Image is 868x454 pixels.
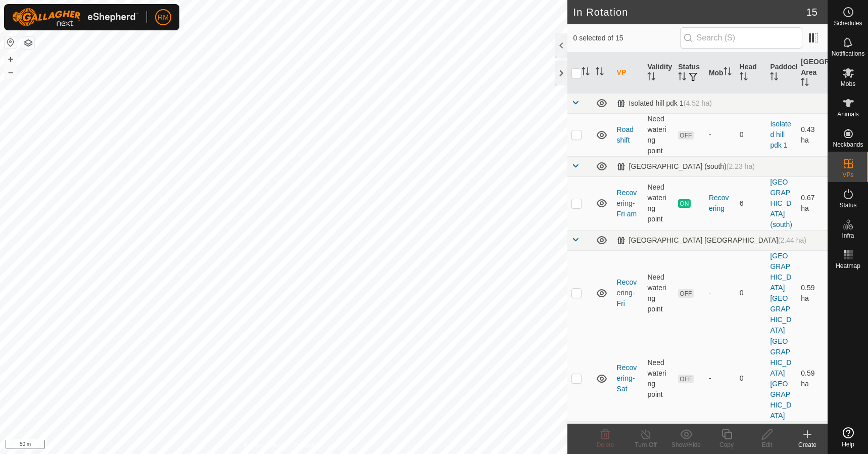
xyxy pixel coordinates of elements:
[839,202,856,208] span: Status
[709,193,732,214] div: Recovering
[678,131,693,140] span: OFF
[617,162,755,171] div: [GEOGRAPHIC_DATA] (south)
[597,441,614,448] span: Delete
[727,162,755,170] span: (2.23 ha)
[709,288,732,298] div: -
[617,364,637,393] a: Recovering-Sat
[12,8,138,26] img: Gallagher Logo
[643,250,674,336] td: Need watering point
[770,120,791,149] a: Isolated hill pdk 1
[643,336,674,421] td: Need watering point
[836,263,860,269] span: Heatmap
[666,440,706,449] div: Show/Hide
[705,53,736,94] th: Mob
[837,111,859,117] span: Animals
[678,74,686,82] p-sorticon: Activate to sort
[724,69,732,77] p-sorticon: Activate to sort
[770,74,778,82] p-sorticon: Activate to sort
[709,129,732,140] div: -
[841,81,855,87] span: Mobs
[797,336,828,421] td: 0.59 ha
[740,74,748,82] p-sorticon: Activate to sort
[787,440,828,449] div: Create
[678,199,690,208] span: ON
[709,373,732,384] div: -
[766,53,797,94] th: Paddock
[797,176,828,230] td: 0.67 ha
[643,113,674,156] td: Need watering point
[294,441,323,450] a: Contact Us
[806,5,817,20] span: 15
[832,51,864,57] span: Notifications
[617,236,806,245] div: [GEOGRAPHIC_DATA] [GEOGRAPHIC_DATA]
[736,250,766,336] td: 0
[678,289,693,298] span: OFF
[842,441,854,447] span: Help
[797,250,828,336] td: 0.59 ha
[5,53,17,65] button: +
[770,252,791,334] a: [GEOGRAPHIC_DATA] [GEOGRAPHIC_DATA]
[582,69,590,77] p-sorticon: Activate to sort
[617,278,637,307] a: Recovering-Fri
[797,53,828,94] th: [GEOGRAPHIC_DATA] Area
[842,172,853,178] span: VPs
[625,440,666,449] div: Turn Off
[22,37,34,49] button: Map Layers
[647,74,655,82] p-sorticon: Activate to sort
[680,27,802,49] input: Search (S)
[678,375,693,383] span: OFF
[833,142,863,148] span: Neckbands
[613,53,644,94] th: VP
[617,189,637,218] a: Recovering-Fri am
[842,233,854,239] span: Infra
[736,336,766,421] td: 0
[828,423,868,451] a: Help
[158,12,169,23] span: RM
[5,66,17,78] button: –
[573,6,806,18] h2: In Rotation
[684,99,712,107] span: (4.52 ha)
[573,33,680,43] span: 0 selected of 15
[674,53,705,94] th: Status
[778,236,806,244] span: (2.44 ha)
[643,176,674,230] td: Need watering point
[736,113,766,156] td: 0
[736,176,766,230] td: 6
[770,178,792,229] a: [GEOGRAPHIC_DATA] (south)
[596,69,604,77] p-sorticon: Activate to sort
[834,20,862,26] span: Schedules
[770,337,791,420] a: [GEOGRAPHIC_DATA] [GEOGRAPHIC_DATA]
[747,440,787,449] div: Edit
[244,441,281,450] a: Privacy Policy
[797,113,828,156] td: 0.43 ha
[706,440,747,449] div: Copy
[801,79,809,87] p-sorticon: Activate to sort
[617,125,634,144] a: Road shift
[617,99,712,108] div: Isolated hill pdk 1
[5,36,17,49] button: Reset Map
[736,53,766,94] th: Head
[643,53,674,94] th: Validity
